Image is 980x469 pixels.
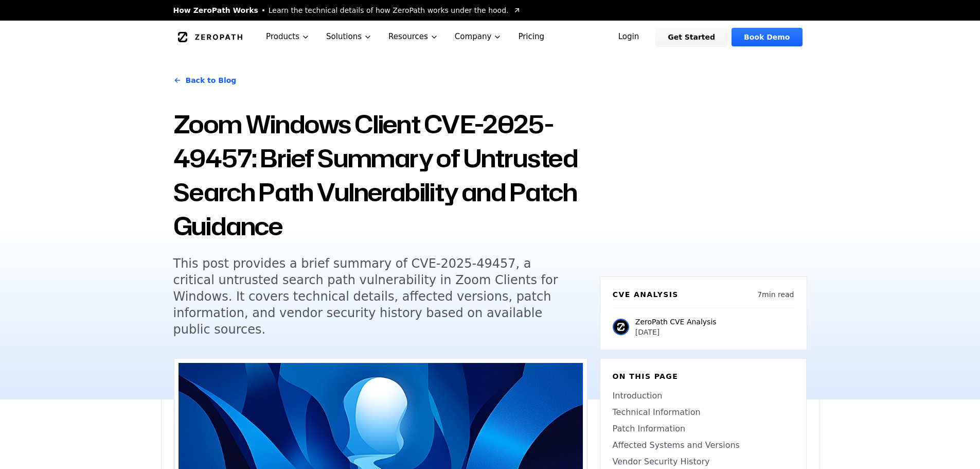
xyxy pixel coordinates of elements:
button: Company [447,21,510,53]
button: Solutions [318,21,380,53]
a: Login [606,28,652,46]
nav: Global [161,21,819,53]
h6: CVE Analysis [613,289,679,300]
a: Pricing [510,21,553,53]
h6: On this page [613,371,794,381]
a: Introduction [613,390,794,402]
span: How ZeroPath Works [173,5,258,15]
p: 7 min read [757,289,794,300]
h5: This post provides a brief summary of CVE-2025-49457, a critical untrusted search path vulnerabil... [173,255,568,338]
h1: Zoom Windows Client CVE-2025-49457: Brief Summary of Untrusted Search Path Vulnerability and Patc... [173,107,587,243]
a: Book Demo [732,28,802,46]
button: Resources [380,21,447,53]
a: Technical Information [613,406,794,419]
p: ZeroPath CVE Analysis [635,317,717,327]
a: Back to Blog [173,66,237,95]
a: Get Started [655,28,727,46]
a: Patch Information [613,423,794,435]
a: How ZeroPath WorksLearn the technical details of how ZeroPath works under the hood. [173,5,521,15]
span: Learn the technical details of how ZeroPath works under the hood. [269,5,509,15]
img: ZeroPath CVE Analysis [613,319,629,335]
a: Vendor Security History [613,456,794,468]
button: Products [258,21,318,53]
a: Affected Systems and Versions [613,439,794,451]
p: [DATE] [635,327,717,337]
